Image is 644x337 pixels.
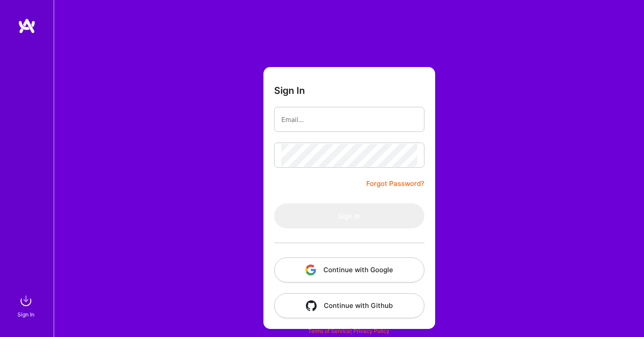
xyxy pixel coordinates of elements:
h3: Sign In [274,85,305,96]
a: sign inSign In [19,292,35,319]
a: Terms of Service [308,328,350,334]
img: icon [305,265,316,275]
a: Privacy Policy [353,328,390,334]
span: | [308,328,390,334]
button: Continue with Google [274,257,424,282]
div: Sign In [17,310,34,319]
div: © 2025 ATeams Inc., All rights reserved. [54,310,644,333]
a: Forgot Password? [366,178,424,189]
button: Sign In [274,203,424,228]
img: icon [306,300,317,311]
button: Continue with Github [274,293,424,318]
input: Email... [281,108,417,131]
img: logo [18,18,36,34]
img: sign in [17,292,35,310]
